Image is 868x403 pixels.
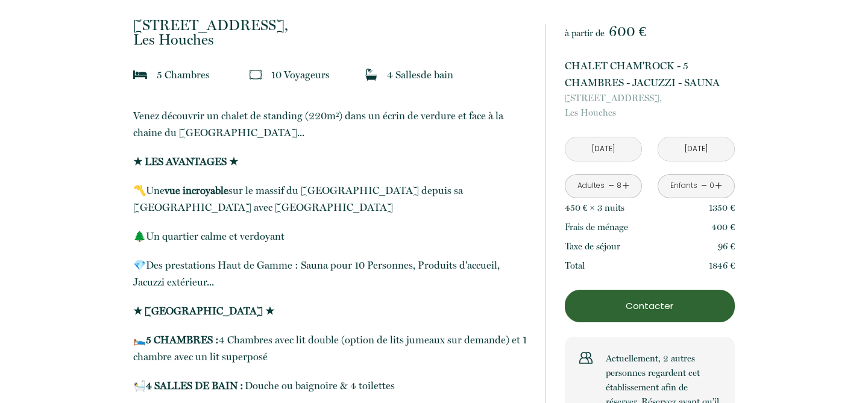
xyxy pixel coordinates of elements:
[565,258,585,273] p: Total
[133,331,529,365] p: 🛌🏼​ 4 Chambres avec lit double (option de lits jumeaux sur demande) et 1 chambre avec un lit supe...
[157,66,210,83] p: 5 Chambre
[615,180,621,192] div: 8
[609,23,646,40] span: 600 €
[565,137,641,161] input: Arrivée
[133,302,529,319] p: ​​
[206,69,210,81] span: s
[325,69,330,81] span: s
[569,299,731,313] p: Contacter
[133,257,529,290] p: 💎Des prestations Haut de Gamme : Sauna pour 10 Personnes, Produits d'accueil, Jacuzzi extérieur...
[133,228,529,245] p: 🌲Un quartier calme et verdoyant
[701,177,708,195] a: -
[709,180,715,192] div: 0
[133,107,529,141] p: Venez découvrir un chalet de standing (220m²) dans un écrin de verdure et face à la chaine du [GE...
[579,351,593,364] img: users
[718,239,735,254] p: 96 €
[565,91,735,120] p: Les Houches
[622,177,629,195] a: +
[565,201,624,215] p: 450 € × 3 nuit
[133,377,529,394] p: 🛀​ ​ Douche ou baignoire & 4 toilettes​
[565,91,735,105] span: [STREET_ADDRESS],
[133,182,529,216] p: 〽️Une sur le massif du [GEOGRAPHIC_DATA] depuis sa [GEOGRAPHIC_DATA] avec [GEOGRAPHIC_DATA]
[146,380,244,392] b: ​4 SALLES DE BAIN :
[133,155,238,167] b: ★ LES AVANTAGES ★
[577,180,605,192] div: Adultes
[565,220,628,234] p: Frais de ménage
[608,177,615,195] a: -
[165,184,228,196] strong: vue incroyable
[271,66,330,83] p: 10 Voyageur
[670,180,697,192] div: Enfants
[133,18,529,47] p: Les Houches
[565,290,735,322] button: Contacter
[417,69,421,81] span: s
[250,69,262,81] img: guests
[146,334,219,346] b: ​5 CHAMBRES :
[709,258,735,273] p: 1846 €
[621,202,624,213] span: s
[711,220,735,234] p: 400 €
[133,18,529,33] span: [STREET_ADDRESS],
[709,201,735,215] p: 1350 €
[658,137,734,161] input: Départ
[133,305,274,317] b: ★ [GEOGRAPHIC_DATA] ★
[565,57,735,91] p: CHALET CHAM'ROCK - 5 CHAMBRES - JACUZZI - SAUNA
[387,66,453,83] p: 4 Salle de bain
[565,28,605,39] span: à partir de
[715,177,722,195] a: +
[565,239,620,254] p: Taxe de séjour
